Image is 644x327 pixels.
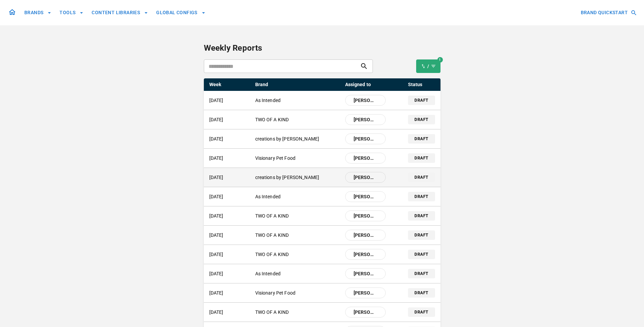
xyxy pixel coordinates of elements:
[414,271,428,277] p: draft
[57,6,86,19] button: TOOLS
[408,81,435,88] p: Status
[255,174,340,181] p: creations by [PERSON_NAME]
[209,270,250,277] p: [DATE]
[204,283,440,302] a: [DATE]Visionary Pet Food[PERSON_NAME]draft
[345,81,386,88] p: Assigned to
[204,149,440,168] a: [DATE]Visionary Pet Food[PERSON_NAME]draft
[350,309,381,316] span: [PERSON_NAME]
[350,232,381,238] span: [PERSON_NAME]
[416,59,440,73] button: 1
[204,206,440,225] a: [DATE]TWO OF A KIND[PERSON_NAME]draft
[414,213,428,219] p: draft
[255,270,340,277] p: As Intended
[414,136,428,142] p: draft
[204,168,440,187] a: [DATE]creations by [PERSON_NAME][PERSON_NAME]draft
[350,251,381,258] span: [PERSON_NAME]
[209,155,250,162] p: [DATE]
[414,251,428,257] p: draft
[209,116,250,123] p: [DATE]
[204,110,440,129] a: [DATE]TWO OF A KIND[PERSON_NAME]draft
[204,42,440,54] p: Weekly Reports
[255,155,340,162] p: Visionary Pet Food
[414,232,428,238] p: draft
[437,57,443,62] div: 1
[255,135,340,143] p: creations by [PERSON_NAME]
[209,290,250,297] p: [DATE]
[350,135,381,142] span: [PERSON_NAME]
[414,97,428,103] p: draft
[255,232,340,239] p: TWO OF A KIND
[414,155,428,161] p: draft
[204,129,440,148] a: [DATE]creations by [PERSON_NAME][PERSON_NAME]draft
[255,309,340,316] p: TWO OF A KIND
[350,174,381,181] span: [PERSON_NAME]
[255,81,340,88] p: Brand
[255,116,340,123] p: TWO OF A KIND
[350,193,381,200] span: [PERSON_NAME]
[204,264,440,283] a: [DATE]As Intended[PERSON_NAME]draft
[209,193,250,200] p: [DATE]
[209,174,250,181] p: [DATE]
[578,6,639,19] button: BRAND QUICKSTART
[89,6,151,19] button: CONTENT LIBRARIES
[204,303,440,322] a: [DATE]TWO OF A KIND[PERSON_NAME]draft
[255,212,340,220] p: TWO OF A KIND
[209,212,250,220] p: [DATE]
[204,245,440,264] a: [DATE]TWO OF A KIND[PERSON_NAME]draft
[350,97,381,104] span: [PERSON_NAME]
[414,290,428,296] p: draft
[414,194,428,200] p: draft
[209,232,250,239] p: [DATE]
[255,97,340,104] p: As Intended
[350,116,381,123] span: [PERSON_NAME]
[209,135,250,143] p: [DATE]
[255,251,340,258] p: TWO OF A KIND
[209,309,250,316] p: [DATE]
[204,187,440,206] a: [DATE]As Intended[PERSON_NAME]draft
[414,117,428,123] p: draft
[414,174,428,180] p: draft
[350,155,381,161] span: [PERSON_NAME]
[209,81,250,87] p: Week
[350,212,381,219] span: [PERSON_NAME]
[350,270,381,277] span: [PERSON_NAME]
[22,6,54,19] button: BRANDS
[414,309,428,315] p: draft
[204,91,440,110] a: [DATE]As Intended[PERSON_NAME]draft
[204,226,440,245] a: [DATE]TWO OF A KIND[PERSON_NAME]draft
[209,97,250,104] p: [DATE]
[350,290,381,296] span: [PERSON_NAME]
[255,193,340,200] p: As Intended
[209,251,250,258] p: [DATE]
[255,290,340,297] p: Visionary Pet Food
[153,6,208,19] button: GLOBAL CONFIGS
